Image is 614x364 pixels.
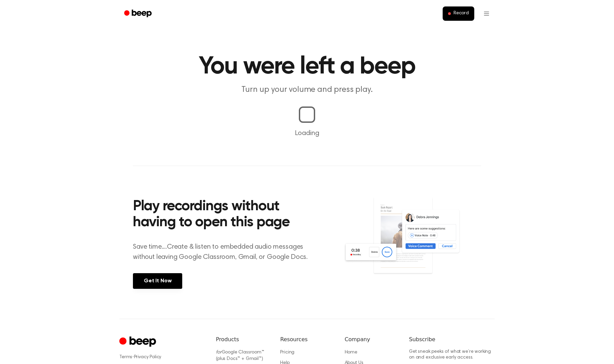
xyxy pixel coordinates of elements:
[8,128,606,138] p: Loading
[409,349,495,361] p: Get sneak peeks of what we’re working on and exclusive early access.
[119,354,205,361] div: ·
[454,11,469,17] span: Record
[409,335,495,344] h6: Subscribe
[343,197,481,288] img: Voice Comments on Docs and Recording Widget
[280,335,334,344] h6: Resources
[133,199,316,231] h2: Play recordings without having to open this page
[345,350,357,355] a: Home
[119,7,158,20] a: Beep
[216,335,269,344] h6: Products
[216,350,264,362] a: forGoogle Classroom™ (plus Docs™ + Gmail™)
[176,84,438,96] p: Turn up your volume and press play.
[133,242,316,262] p: Save time....Create & listen to embedded audio messages without leaving Google Classroom, Gmail, ...
[133,273,182,289] a: Get It Now
[133,54,481,79] h1: You were left a beep
[119,335,158,349] a: Cruip
[345,335,398,344] h6: Company
[443,6,474,21] button: Record
[216,350,222,355] i: for
[119,355,132,360] a: Terms
[478,5,495,22] button: Open menu
[280,350,294,355] a: Pricing
[134,355,161,360] a: Privacy Policy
